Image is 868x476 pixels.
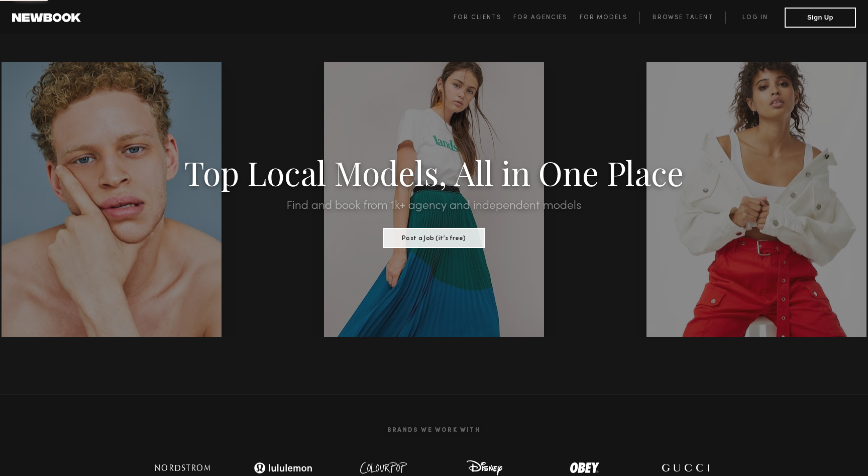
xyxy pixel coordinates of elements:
button: Sign Up [785,8,856,28]
span: For Clients [454,15,501,21]
button: Post a Job (it’s free) [383,228,485,248]
h2: Find and book from 1k+ agency and independent models [65,200,803,212]
a: Browse Talent [639,12,725,24]
span: For Models [580,15,627,21]
a: For Agencies [513,12,579,24]
a: Log in [725,12,785,24]
h1: Top Local Models, All in One Place [65,157,803,188]
span: For Agencies [513,15,567,21]
a: For Models [580,12,640,24]
a: Post a Job (it’s free) [383,231,485,243]
a: For Clients [454,12,513,24]
h2: Brands We Work With [133,415,735,446]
